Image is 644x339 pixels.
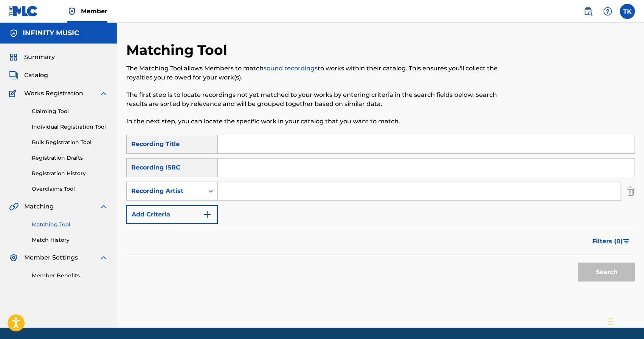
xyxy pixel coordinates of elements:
[32,154,108,162] a: Registration Drafts
[32,123,108,131] a: Individual Registration Tool
[264,65,318,72] a: sound recordings
[9,53,55,62] a: SummarySummary
[24,71,48,80] span: Catalog
[9,71,48,80] a: CatalogCatalog
[603,7,612,16] img: help
[32,107,108,115] a: Claiming Tool
[9,253,18,262] img: Member Settings
[99,89,108,98] img: expand
[126,117,518,126] p: In the next step, you can locate the specific work in your catalog that you want to match.
[580,4,596,19] a: Public Search
[600,4,615,19] div: Help
[588,232,635,251] button: Filters (0)
[627,182,635,201] img: Delete Criterion
[32,272,108,280] a: Member Benefits
[99,253,108,262] img: expand
[24,53,55,62] span: Summary
[81,7,107,16] span: Member
[583,7,593,16] img: search
[32,185,108,193] a: Overclaims Tool
[9,71,18,80] img: Catalog
[126,135,635,285] form: Search Form
[67,7,76,16] img: Top Rightsholder
[592,237,623,246] span: Filters ( 0 )
[126,205,218,224] button: Add Criteria
[23,29,79,37] h5: INFINITY MUSIC
[623,222,644,283] iframe: Resource Center
[126,42,231,59] h2: Matching Tool
[32,138,108,146] a: Bulk Registration Tool
[203,210,212,219] img: 9d2ae6d4665cec9f34b9.svg
[24,202,54,211] span: Matching
[126,90,518,109] p: The first step is to locate recordings not yet matched to your works by entering criteria in the ...
[9,89,19,98] img: Works Registration
[606,303,644,339] div: Виджет чата
[9,53,18,62] img: Summary
[608,310,613,333] div: Перетащить
[24,89,83,98] span: Works Registration
[32,236,108,244] a: Match History
[606,303,644,339] iframe: Chat Widget
[99,202,108,211] img: expand
[9,6,38,17] img: MLC Logo
[32,221,108,229] a: Matching Tool
[24,253,78,262] span: Member Settings
[32,169,108,177] a: Registration History
[9,202,19,211] img: Matching
[9,29,18,38] img: Accounts
[126,64,518,82] p: The Matching Tool allows Members to match to works within their catalog. This ensures you'll coll...
[131,187,199,196] div: Recording Artist
[620,4,635,19] div: User Menu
